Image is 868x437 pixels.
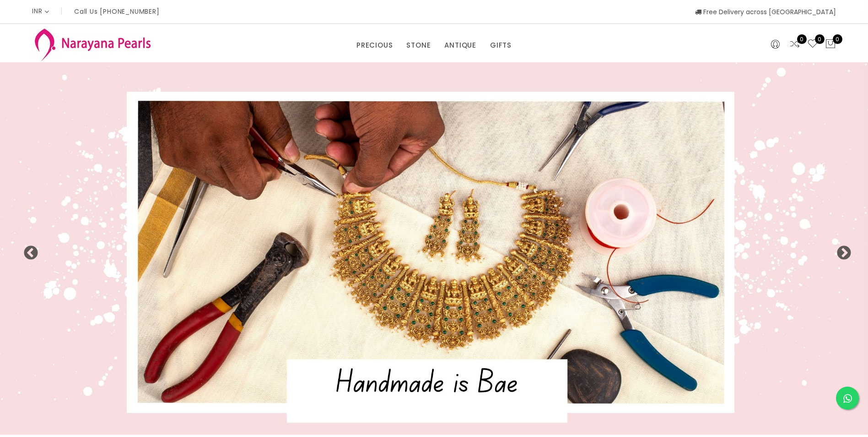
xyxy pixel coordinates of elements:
span: 0 [797,34,807,44]
button: Next [836,246,845,255]
span: 0 [815,34,825,44]
p: Call Us [PHONE_NUMBER] [74,8,160,15]
a: 0 [807,38,818,50]
a: STONE [406,38,431,52]
button: 0 [825,38,836,50]
a: GIFTS [490,38,512,52]
button: Previous [23,246,32,255]
a: ANTIQUE [444,38,476,52]
span: Free Delivery across [GEOGRAPHIC_DATA] [695,7,836,16]
a: 0 [789,38,800,50]
a: PRECIOUS [356,38,393,52]
span: 0 [833,34,842,44]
